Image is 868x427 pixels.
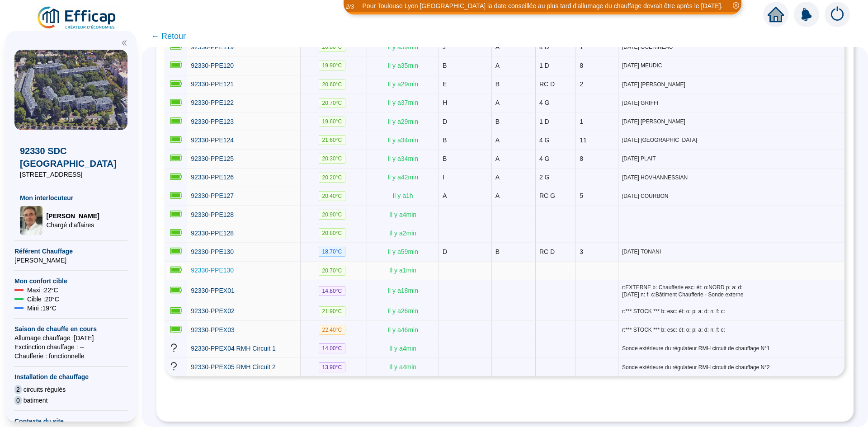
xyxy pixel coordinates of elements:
[622,99,841,107] span: [DATE] GRIFFI
[622,62,841,69] span: [DATE] MEUDIC
[20,145,122,170] span: 92330 SDC [GEOGRAPHIC_DATA]
[191,247,234,257] a: 92330-PPE130
[191,248,234,255] span: 92330-PPE130
[319,154,346,164] span: 20.30 °C
[443,155,447,162] span: B
[443,43,446,51] span: J
[191,174,234,181] span: 92330-PPE126
[495,62,500,69] span: A
[539,155,550,162] span: 4 G
[389,211,416,218] span: Il y a 4 min
[191,154,234,164] a: 92330-PPE125
[191,136,234,145] a: 92330-PPE124
[495,118,500,125] span: B
[191,286,235,296] a: 92330-PPEX01
[319,210,346,220] span: 20.90 °C
[622,81,841,88] span: [DATE] [PERSON_NAME]
[191,306,235,316] a: 92330-PPEX02
[191,61,234,70] a: 92330-PPE120
[443,248,447,255] span: D
[387,62,418,69] span: Il y a 35 min
[14,324,127,333] span: Saison de chauffe en cours
[191,155,234,162] span: 92330-PPE125
[319,61,346,70] span: 19.90 °C
[495,174,500,181] span: A
[191,345,276,352] span: 92330-PPEX04 RMH Circuit 1
[443,174,444,181] span: I
[495,155,500,162] span: A
[14,343,127,352] span: Exctinction chauffage : --
[20,193,122,202] span: Mon interlocuteur
[191,362,276,372] a: 92330-PPEX05 RMH Circuit 2
[191,192,234,199] span: 92330-PPE127
[14,352,127,361] span: Chaufferie : fonctionnelle
[191,210,234,220] a: 92330-PPE128
[539,118,549,125] span: 1 D
[539,248,555,255] span: RC D
[387,136,418,144] span: Il y a 34 min
[539,62,549,69] span: 1 D
[622,43,841,51] span: [DATE] GUERINEAU
[169,343,179,352] span: question
[363,1,723,11] div: Pour Toulouse Lyon [GEOGRAPHIC_DATA] la date conseillée au plus tard d'allumage du chauffage devr...
[387,118,418,125] span: Il y a 29 min
[319,80,346,89] span: 20.60 °C
[495,99,500,106] span: A
[191,230,234,237] span: 92330-PPE128
[14,372,127,381] span: Installation de chauffage
[24,385,66,394] span: circuits régulés
[389,363,416,371] span: Il y a 4 min
[191,267,234,274] span: 92330-PPE130
[319,306,346,316] span: 21.90 °C
[622,136,841,144] span: [DATE] [GEOGRAPHIC_DATA]
[27,286,58,295] span: Maxi : 22 °C
[14,333,127,343] span: Allumage chauffage : [DATE]
[495,192,500,199] span: A
[580,248,583,255] span: 3
[191,191,234,201] a: 92330-PPE127
[27,295,59,304] span: Cible : 20 °C
[14,396,22,405] span: 0
[169,361,179,371] span: question
[319,325,346,335] span: 22.40 °C
[387,80,418,88] span: Il y a 29 min
[27,304,57,313] span: Mini : 19 °C
[495,80,500,88] span: B
[495,248,500,255] span: B
[319,117,346,127] span: 19.60 °C
[443,118,447,125] span: D
[825,2,850,27] img: alerts
[387,287,418,294] span: Il y a 18 min
[622,326,841,333] span: r:*** STOCK *** b: esc: ét: o: p: a: d: n: f: c:
[319,42,346,52] span: 20.80 °C
[580,118,583,125] span: 1
[191,118,234,125] span: 92330-PPE123
[622,364,841,371] span: Sonde extérieure du régulateur RMH circuit de chauffage N°2
[622,174,841,181] span: [DATE] HOVHANNESSIAN
[46,211,99,221] span: [PERSON_NAME]
[46,221,99,230] span: Chargé d'affaires
[389,230,416,237] span: Il y a 2 min
[191,266,234,275] a: 92330-PPE130
[387,43,418,51] span: Il y a 39 min
[191,287,235,294] span: 92330-PPEX01
[495,43,500,51] span: A
[319,362,346,372] span: 13.90 °C
[443,136,447,144] span: B
[389,345,416,352] span: Il y a 4 min
[443,192,447,199] span: A
[191,42,234,52] a: 92330-PPE119
[191,99,234,106] span: 92330-PPE122
[20,206,42,235] img: Chargé d'affaires
[191,307,235,314] span: 92330-PPEX02
[191,229,234,238] a: 92330-PPE128
[191,43,234,51] span: 92330-PPE119
[768,6,784,23] span: home
[319,173,346,183] span: 20.20 °C
[319,266,346,276] span: 20.70 °C
[387,307,418,314] span: Il y a 26 min
[580,136,587,144] span: 11
[14,256,127,265] span: [PERSON_NAME]
[24,396,48,405] span: batiment
[794,2,819,27] img: alerts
